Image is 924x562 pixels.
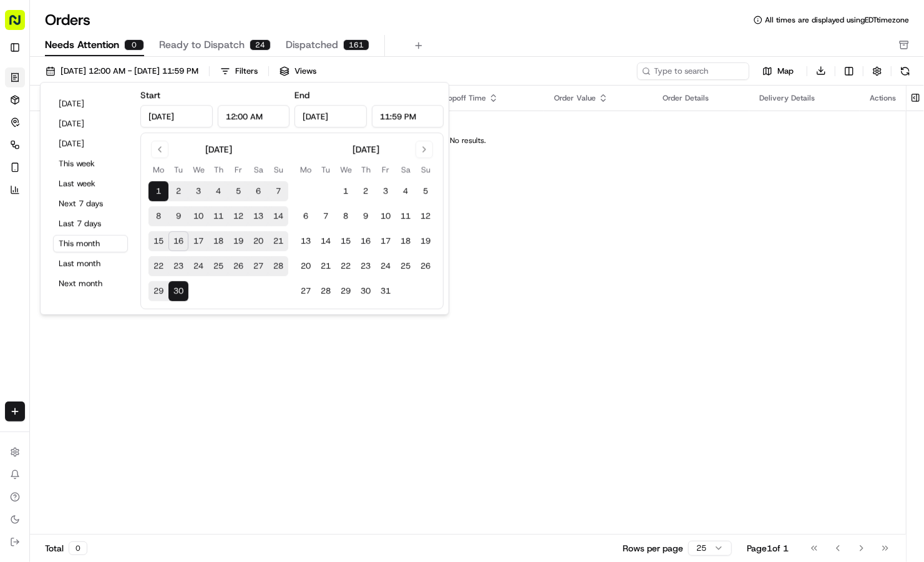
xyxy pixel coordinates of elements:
[45,37,119,52] span: Needs Attention
[124,39,144,51] div: 0
[25,194,35,204] img: 1736555255976-a54dd68f-1ca7-489b-9aae-adbdc363a1c4
[235,66,258,77] div: Filters
[53,275,128,292] button: Next month
[356,232,376,252] button: 16
[208,257,228,277] button: 25
[296,163,316,176] th: Monday
[296,207,316,227] button: 6
[248,257,268,277] button: 27
[208,207,228,227] button: 11
[248,232,268,252] button: 20
[268,182,288,202] button: 7
[53,115,128,132] button: [DATE]
[316,232,336,252] button: 14
[356,257,376,277] button: 23
[440,93,535,103] div: Dropoff Time
[554,93,643,103] div: Order Value
[208,232,228,252] button: 18
[248,207,268,227] button: 13
[25,227,35,237] img: 1736555255976-a54dd68f-1ca7-489b-9aae-adbdc363a1c4
[53,175,128,192] button: Last week
[376,207,396,227] button: 10
[396,257,416,277] button: 25
[268,257,288,277] button: 28
[39,193,101,203] span: [PERSON_NAME]
[296,232,316,252] button: 13
[148,163,168,176] th: Monday
[218,105,290,127] input: Time
[188,163,208,176] th: Wednesday
[356,282,376,302] button: 30
[294,105,367,127] input: Date
[151,140,168,158] button: Go to previous month
[12,280,22,290] div: 📗
[286,37,338,52] span: Dispatched
[45,541,87,555] div: Total
[32,80,225,93] input: Got a question? Start typing here...
[140,89,160,101] label: Start
[168,232,188,252] button: 16
[148,282,168,302] button: 29
[356,163,376,176] th: Thursday
[294,89,309,101] label: End
[168,207,188,227] button: 9
[53,255,128,272] button: Last month
[396,232,416,252] button: 18
[104,193,108,203] span: •
[100,274,205,296] a: 💻API Documentation
[53,235,128,252] button: This month
[376,257,396,277] button: 24
[168,182,188,202] button: 2
[148,182,168,202] button: 1
[637,62,749,80] input: Type to search
[148,232,168,252] button: 15
[274,62,322,80] button: Views
[416,257,435,277] button: 26
[35,136,901,145] div: No results.
[208,182,228,202] button: 4
[26,119,49,141] img: 5e9a9d7314ff4150bce227a61376b483.jpg
[104,227,108,237] span: •
[296,282,316,302] button: 27
[372,105,444,127] input: Time
[228,163,248,176] th: Friday
[268,207,288,227] button: 14
[353,143,379,155] div: [DATE]
[205,143,232,155] div: [DATE]
[148,257,168,277] button: 22
[212,122,227,137] button: Start new chat
[88,308,151,318] a: Powered byPylon
[228,207,248,227] button: 12
[376,282,396,302] button: 31
[12,181,32,201] img: Liam S.
[316,282,336,302] button: 28
[248,163,268,176] th: Saturday
[69,541,87,555] div: 0
[268,163,288,176] th: Sunday
[416,182,435,202] button: 5
[336,163,356,176] th: Wednesday
[12,49,227,69] p: Welcome 👋
[356,182,376,202] button: 2
[168,163,188,176] th: Tuesday
[416,140,433,158] button: Go to next month
[754,64,802,79] button: Map
[336,232,356,252] button: 15
[248,182,268,202] button: 6
[765,15,909,25] span: All times are displayed using EDT timezone
[228,182,248,202] button: 5
[376,182,396,202] button: 3
[316,257,336,277] button: 21
[56,119,205,131] div: Start new chat
[336,182,356,202] button: 1
[250,39,271,51] div: 24
[268,232,288,252] button: 21
[777,66,794,77] span: Map
[39,227,101,237] span: [PERSON_NAME]
[416,163,435,176] th: Sunday
[396,163,416,176] th: Saturday
[188,182,208,202] button: 3
[208,163,228,176] th: Thursday
[45,10,90,30] h1: Orders
[343,39,369,51] div: 161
